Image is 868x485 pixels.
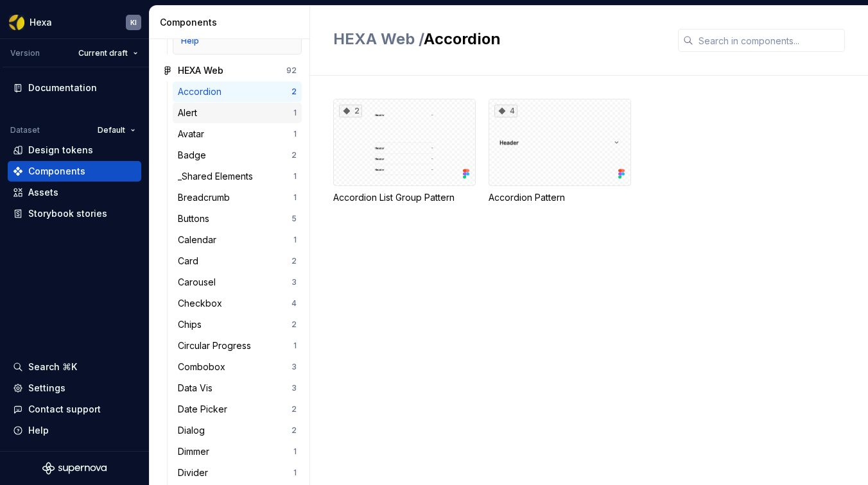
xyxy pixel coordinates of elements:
div: 2 [291,256,297,266]
div: KI [130,17,137,28]
div: Help [28,424,49,437]
div: 4 [291,298,297,309]
div: 2 [339,105,362,117]
div: Dialog [178,424,210,437]
a: Checkbox4 [173,293,302,314]
div: Hexa [30,16,52,29]
a: Dimmer1 [173,441,302,462]
button: HexaKI [3,8,146,36]
a: Card2 [173,251,302,271]
button: Help [8,420,141,441]
div: Components [28,165,85,178]
div: Accordion Pattern [489,191,631,204]
div: Checkbox [178,297,227,310]
div: 1 [293,447,297,457]
button: Contact support [8,399,141,420]
a: HEXA Web92 [157,60,302,81]
div: 2 [291,87,297,97]
div: 1 [293,108,297,118]
div: 1 [293,341,297,351]
div: Search ⌘K [28,361,77,373]
div: 4 [494,105,517,117]
img: a56d5fbf-f8ab-4a39-9705-6fc7187585ab.png [9,15,24,30]
div: HEXA Web [178,64,223,77]
a: Chips2 [173,314,302,335]
div: Avatar [178,128,209,140]
div: 92 [286,65,297,76]
div: Card [178,255,204,268]
div: Divider [178,466,213,479]
div: _Shared Elements [178,170,258,183]
a: Calendar1 [173,230,302,250]
a: Settings [8,378,141,398]
div: Components [160,16,304,29]
a: Assets [8,182,141,203]
a: Breadcrumb1 [173,187,302,208]
a: Alert1 [173,103,302,123]
a: Accordion2 [173,81,302,102]
div: Buttons [178,212,214,225]
div: 3 [291,277,297,287]
div: 1 [293,468,297,478]
button: Current draft [73,44,144,62]
a: Date Picker2 [173,399,302,420]
div: Settings [28,382,65,395]
a: Data Vis3 [173,378,302,398]
div: Documentation [28,81,97,94]
a: Buttons5 [173,208,302,229]
div: Chips [178,318,207,331]
button: Default [92,121,141,139]
a: Dialog2 [173,420,302,441]
div: Accordion List Group Pattern [333,191,476,204]
span: Default [98,125,125,135]
a: Storybook stories [8,203,141,224]
div: 2 [291,150,297,160]
div: 3 [291,362,297,372]
span: HEXA Web / [333,30,424,48]
div: Badge [178,149,211,162]
div: Assets [28,186,58,199]
div: 2Accordion List Group Pattern [333,99,476,204]
div: 4Accordion Pattern [489,99,631,204]
a: Circular Progress1 [173,336,302,356]
span: Current draft [78,48,128,58]
div: Date Picker [178,403,232,416]
a: Design tokens [8,140,141,160]
div: Design tokens [28,144,93,157]
a: Help [181,36,199,46]
div: Dataset [10,125,40,135]
div: Storybook stories [28,207,107,220]
div: Alert [178,106,202,119]
svg: Supernova Logo [42,462,107,475]
div: Breadcrumb [178,191,235,204]
a: Divider1 [173,463,302,483]
div: Dimmer [178,445,214,458]
div: Data Vis [178,382,218,395]
div: 1 [293,171,297,182]
div: 1 [293,129,297,139]
input: Search in components... [693,29,845,52]
div: Version [10,48,40,58]
div: 2 [291,319,297,330]
a: Badge2 [173,145,302,166]
div: Accordion [178,85,227,98]
div: Calendar [178,234,221,246]
a: Components [8,161,141,182]
button: Search ⌘K [8,357,141,377]
a: _Shared Elements1 [173,166,302,187]
div: 2 [291,404,297,414]
div: Combobox [178,361,230,373]
div: 1 [293,235,297,245]
div: 1 [293,192,297,203]
div: 5 [291,214,297,224]
div: Contact support [28,403,101,416]
div: 2 [291,425,297,436]
a: Documentation [8,78,141,98]
div: Circular Progress [178,339,256,352]
div: Carousel [178,276,221,289]
a: Avatar1 [173,124,302,144]
h2: Accordion [333,29,663,49]
a: Carousel3 [173,272,302,293]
